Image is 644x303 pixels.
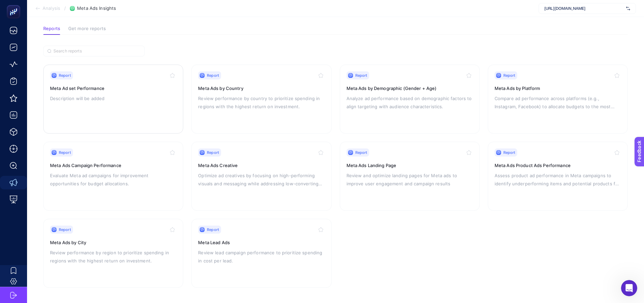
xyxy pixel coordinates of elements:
[207,150,219,155] span: Report
[68,26,106,31] span: Get more reports
[4,2,26,7] span: Feedback
[191,65,331,134] a: ReportMeta Ads by CountryReview performance by country to prioritize spending in regions with the...
[43,26,60,35] button: Reports
[198,162,325,169] h3: Meta Ads Creative
[198,239,325,246] h3: Meta Lead Ads
[544,6,623,11] span: [URL][DOMAIN_NAME]
[59,227,71,232] span: Report
[207,227,219,232] span: Report
[50,249,176,265] p: Review performance by region to prioritize spending in regions with the highest return on investm...
[50,85,176,92] h3: Meta Ad set Performance
[495,94,621,111] p: Compare ad performance across platforms (e.g., Instagram, Facebook) to allocate budgets to the mo...
[347,162,473,169] h3: Meta Ads Landing Page
[488,65,628,134] a: ReportMeta Ads by PlatformCompare ad performance across platforms (e.g., Instagram, Facebook) to ...
[488,142,628,211] a: ReportMeta Ads Product Ads PerformanceAssess product ad performance in Meta campaigns to identify...
[68,26,106,35] button: Get more reports
[347,171,473,188] p: Review and optimize landing pages for Meta ads to improve user engagement and campaign results
[59,73,71,78] span: Report
[198,171,325,188] p: Optimize ad creatives by focusing on high-performing visuals and messaging while addressing low-c...
[503,73,516,78] span: Report
[43,65,183,134] a: ReportMeta Ad set PerformanceDescription will be added
[355,150,367,155] span: Report
[347,85,473,92] h3: Meta Ads by Demographic (Gender + Age)
[43,142,183,211] a: ReportMeta Ads Campaign PerformanceEvaluate Meta ad campaigns for improvement opportunities for b...
[198,94,325,111] p: Review performance by country to prioritize spending in regions with the highest return on invest...
[198,249,325,265] p: Review lead campaign performance to prioritize spending in cost per lead.
[43,219,183,288] a: ReportMeta Ads by CityReview performance by region to prioritize spending in regions with the hig...
[50,171,176,188] p: Evaluate Meta ad campaigns for improvement opportunities for budget allocations.
[50,239,176,246] h3: Meta Ads by City
[198,85,325,92] h3: Meta Ads by Country
[53,49,141,54] input: Search
[191,219,331,288] a: ReportMeta Lead AdsReview lead campaign performance to prioritize spending in cost per lead.
[50,162,176,169] h3: Meta Ads Campaign Performance
[340,142,480,211] a: ReportMeta Ads Landing PageReview and optimize landing pages for Meta ads to improve user engagem...
[495,162,621,169] h3: Meta Ads Product Ads Performance
[64,5,66,11] span: /
[43,26,60,31] span: Reports
[621,280,637,296] iframe: Intercom live chat
[191,142,331,211] a: ReportMeta Ads CreativeOptimize ad creatives by focusing on high-performing visuals and messaging...
[495,85,621,92] h3: Meta Ads by Platform
[503,150,516,155] span: Report
[340,65,480,134] a: ReportMeta Ads by Demographic (Gender + Age)Analyze ad performance based on demographic factors t...
[59,150,71,155] span: Report
[355,73,367,78] span: Report
[207,73,219,78] span: Report
[43,6,60,11] span: Analysis
[626,5,630,12] img: svg%3e
[347,94,473,111] p: Analyze ad performance based on demographic factors to align targeting with audience characterist...
[50,94,176,102] p: Description will be added
[495,171,621,188] p: Assess product ad performance in Meta campaigns to identify underperforming items and potential p...
[77,6,116,11] span: Meta Ads Insights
